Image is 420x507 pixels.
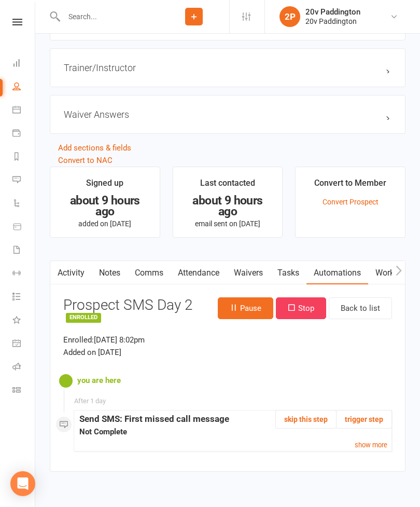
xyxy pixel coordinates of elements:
[305,8,360,17] div: 20v Paddington
[183,196,273,217] div: about 9 hours ago
[12,123,36,146] a: Payments
[276,298,326,320] button: Stop
[12,76,36,100] a: People
[12,380,36,403] a: Class kiosk mode
[279,7,300,28] div: 2P
[306,262,368,285] a: Automations
[61,10,159,24] input: Search...
[58,156,113,166] a: Convert to NAC
[79,428,127,437] strong: Not Complete
[227,262,270,285] a: Waivers
[12,310,36,333] a: What's New
[329,298,392,320] a: Back to list
[368,262,417,285] a: Workouts
[12,53,36,76] a: Dashboard
[218,298,273,320] button: Pause
[200,177,255,196] div: Last contacted
[63,334,392,359] p: Enrolled: [DATE] 8:02pm Added on [DATE]
[66,313,101,323] small: ENROLLED
[12,357,36,380] a: Roll call kiosk mode
[270,262,306,285] a: Tasks
[92,262,128,285] a: Notes
[64,109,391,120] h3: Waiver Answers
[10,472,35,497] div: Open Intercom Messenger
[86,177,123,196] div: Signed up
[275,410,337,429] button: skip this step
[58,144,131,153] a: Add sections & fields
[12,333,36,357] a: General attendance kiosk mode
[305,17,360,26] div: 20v Paddington
[64,63,391,74] h3: Trainer/Instructor
[183,220,273,228] p: email sent on [DATE]
[355,442,387,449] small: show more
[323,198,379,207] a: Convert Prospect
[171,262,227,285] a: Attendance
[50,262,92,285] a: Activity
[314,177,386,196] div: Convert to Member
[79,413,386,426] div: Send SMS: First missed call message
[12,100,36,123] a: Calendar
[60,196,150,217] div: about 9 hours ago
[336,410,392,429] button: trigger step
[74,396,106,407] div: After 1 day
[128,262,171,285] a: Comms
[12,146,36,170] a: Reports
[63,298,193,314] h3: Prospect SMS Day 2
[60,220,150,228] p: added on [DATE]
[12,216,36,240] a: Product Sales
[74,367,392,392] div: you are here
